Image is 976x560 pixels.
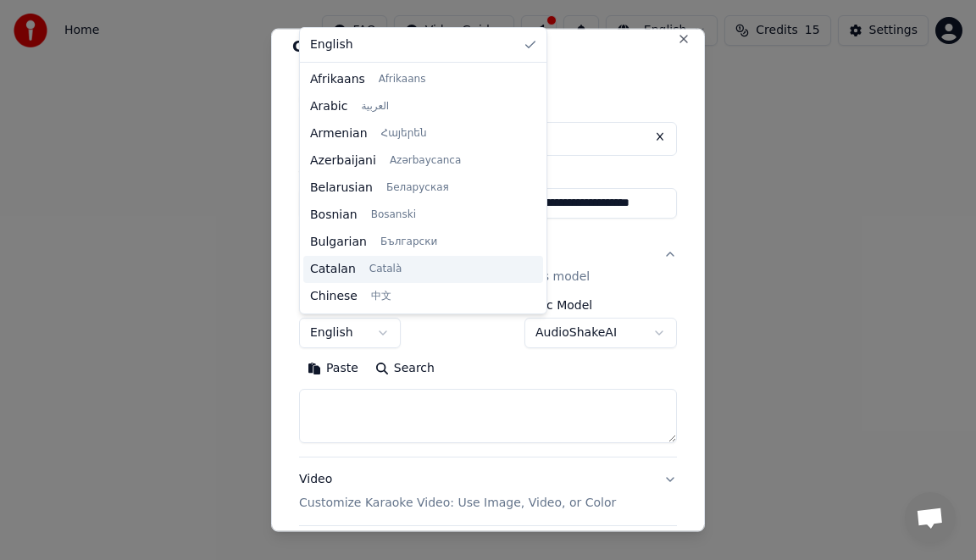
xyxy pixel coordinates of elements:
span: العربية [361,100,389,114]
span: Afrikaans [310,71,365,88]
span: Armenian [310,125,368,142]
span: English [310,36,353,53]
span: Chinese [310,288,358,305]
span: Azərbaycanca [390,154,461,168]
span: Belarusian [310,180,373,197]
span: Bosanski [371,208,416,222]
span: Català [369,263,402,276]
span: Bosnian [310,207,358,224]
span: 中文 [371,290,391,303]
span: Bulgarian [310,234,367,251]
span: Catalan [310,261,356,278]
span: Afrikaans [379,73,426,86]
span: Հայերեն [381,127,427,141]
span: Беларуская [386,181,449,195]
span: Български [380,236,437,249]
span: Azerbaijani [310,152,376,169]
span: Arabic [310,98,347,115]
